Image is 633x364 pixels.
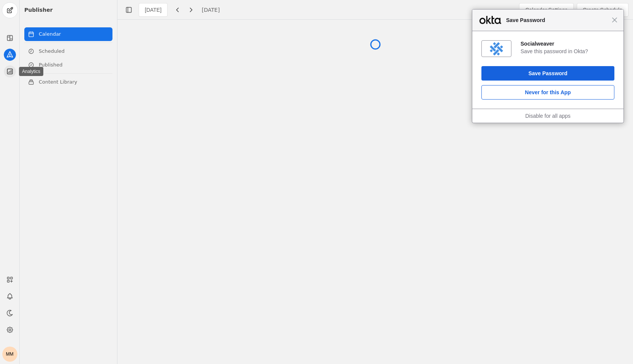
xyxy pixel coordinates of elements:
[521,40,614,47] div: Socialweaver
[519,3,573,17] button: Calendar Settings
[202,6,220,14] div: [DATE]
[24,75,112,89] a: Content Library
[19,67,43,76] div: Analytics
[139,3,168,17] button: [DATE]
[502,16,612,25] span: Save Password
[481,85,614,100] button: Never for this App
[525,6,567,14] span: Calendar Settings
[24,27,112,41] a: Calendar
[481,66,614,81] button: Save Password
[525,113,570,119] a: Disable for all apps
[24,58,112,72] a: Published
[583,6,622,14] span: Create Schedule
[24,44,112,58] a: Scheduled
[612,17,617,23] span: Close
[490,42,503,55] img: O8kRq8VzJgAAAABJRU5ErkJggg==
[521,48,614,55] div: Save this password in Okta?
[2,347,17,362] button: MM
[145,6,161,14] div: [DATE]
[577,3,628,17] button: Create Schedule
